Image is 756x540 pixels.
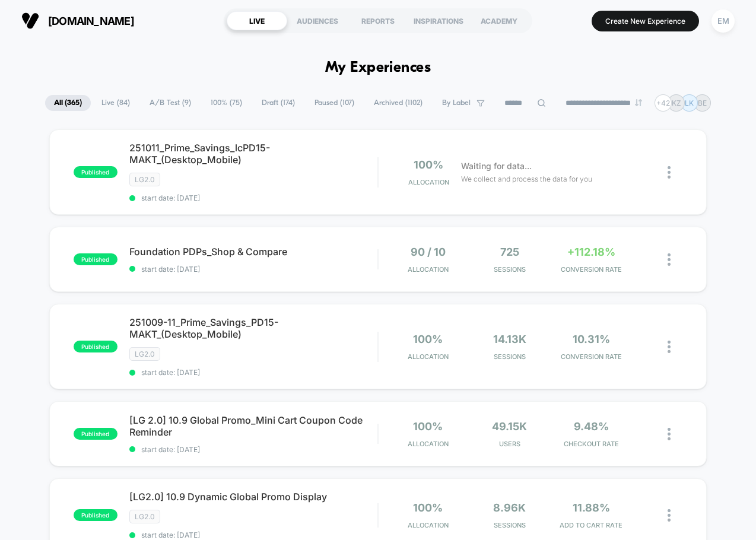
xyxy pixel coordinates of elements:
img: close [668,341,671,353]
span: [LG2.0] 10.9 Dynamic Global Promo Display [129,491,377,503]
span: 14.13k [493,333,526,345]
span: 8.96k [493,501,526,514]
span: 100% [413,420,443,433]
span: Sessions [472,265,547,274]
span: 100% ( 75 ) [202,95,251,111]
div: LIVE [227,11,287,30]
button: EM [708,9,738,33]
span: Allocation [408,178,449,186]
p: KZ [672,99,681,107]
span: 11.88% [573,501,610,514]
span: 100% [414,158,443,171]
span: [DOMAIN_NAME] [48,15,134,27]
span: Archived ( 1102 ) [365,95,431,111]
span: Sessions [472,521,547,529]
h1: My Experiences [325,59,431,77]
span: start date: [DATE] [129,445,377,454]
div: + 42 [655,94,672,112]
span: CHECKOUT RATE [554,440,629,448]
span: Sessions [472,352,547,361]
span: LG2.0 [129,510,160,523]
span: published [74,428,117,440]
p: LK [685,99,694,107]
span: Allocation [408,440,449,448]
span: A/B Test ( 9 ) [141,95,200,111]
span: Paused ( 107 ) [306,95,363,111]
span: +112.18% [567,246,615,258]
img: close [668,509,671,522]
span: 100% [413,333,443,345]
span: We collect and process the data for you [461,173,592,185]
span: Live ( 84 ) [93,95,139,111]
span: 100% [413,501,443,514]
span: Waiting for data... [461,160,532,173]
span: start date: [DATE] [129,193,377,202]
span: Foundation PDPs_Shop & Compare [129,246,377,258]
span: CONVERSION RATE [554,352,629,361]
span: Users [472,440,547,448]
span: [LG 2.0] 10.9 Global Promo_Mini Cart Coupon Code Reminder [129,414,377,438]
img: close [668,166,671,179]
span: 251009-11_Prime_Savings_PD15-MAKT_(Desktop_Mobile) [129,316,377,340]
button: [DOMAIN_NAME] [18,11,138,30]
span: Allocation [408,265,449,274]
span: start date: [DATE] [129,531,377,539]
span: LG2.0 [129,347,160,361]
span: published [74,509,117,521]
div: EM [711,9,735,33]
span: published [74,166,117,178]
span: published [74,341,117,352]
img: close [668,428,671,440]
span: start date: [DATE] [129,368,377,377]
img: Visually logo [21,12,39,30]
span: LG2.0 [129,173,160,186]
div: INSPIRATIONS [408,11,469,30]
span: 90 / 10 [411,246,446,258]
span: published [74,253,117,265]
span: Allocation [408,521,449,529]
span: 10.31% [573,333,610,345]
span: 49.15k [492,420,527,433]
span: Draft ( 174 ) [253,95,304,111]
img: end [635,99,642,106]
span: 251011_Prime_Savings_lcPD15-MAKT_(Desktop_Mobile) [129,142,377,166]
p: BE [698,99,707,107]
button: Create New Experience [592,11,699,31]
img: close [668,253,671,266]
span: By Label [442,99,471,107]
span: 9.48% [574,420,609,433]
span: All ( 365 ) [45,95,91,111]
span: Allocation [408,352,449,361]
span: start date: [DATE] [129,265,377,274]
span: 725 [500,246,519,258]
div: REPORTS [348,11,408,30]
div: AUDIENCES [287,11,348,30]
span: CONVERSION RATE [554,265,629,274]
span: ADD TO CART RATE [554,521,629,529]
div: ACADEMY [469,11,529,30]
